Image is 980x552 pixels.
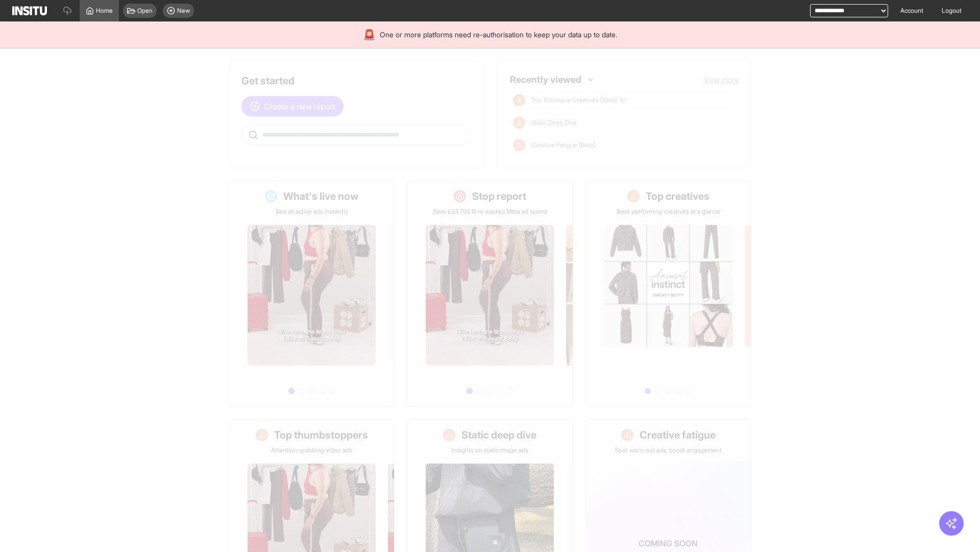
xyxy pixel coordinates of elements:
span: One or more platforms need re-authorisation to keep your data up to date. [380,30,617,40]
span: Home [96,7,113,15]
span: New [177,7,190,15]
div: 🚨 [363,28,376,42]
span: Open [137,7,153,15]
img: Logo [12,6,47,15]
